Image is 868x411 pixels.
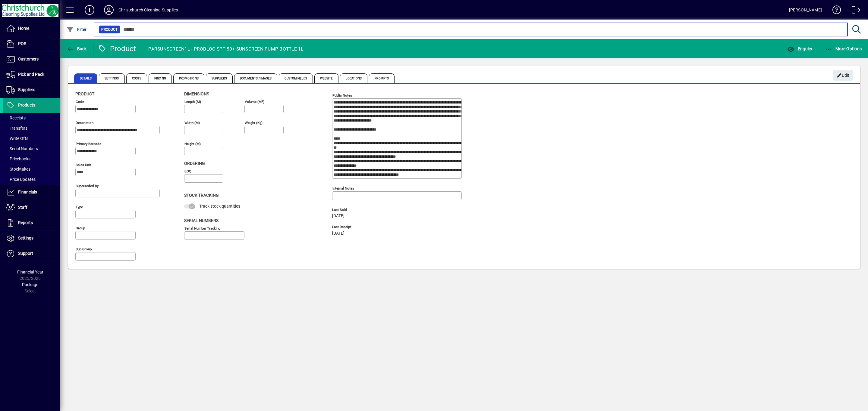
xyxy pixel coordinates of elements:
span: Price Updates [6,177,36,182]
span: Financials [18,190,37,194]
span: More Options [825,46,862,51]
span: Customers [18,57,39,61]
span: Products [18,103,35,107]
a: Settings [3,231,60,246]
mat-label: Code [76,100,84,104]
a: Financials [3,185,60,200]
span: Settings [18,236,33,240]
span: Ordering [184,161,205,166]
a: Write Offs [3,133,60,144]
button: Profile [99,5,118,15]
span: Transfers [6,126,27,131]
a: Stocktakes [3,164,60,174]
mat-label: Group [76,226,85,230]
a: Customers [3,52,60,67]
span: Prompts [369,73,395,83]
span: Suppliers [206,73,233,83]
span: Pricing [149,73,172,83]
div: Christchurch Cleaning Supplies [118,5,178,15]
span: Product [75,91,94,96]
mat-label: EOQ [184,169,191,173]
a: Logout [847,1,860,21]
button: Back [65,43,88,54]
span: Staff [18,205,27,210]
span: Product [101,26,118,32]
span: Back [67,46,87,51]
mat-label: Primary barcode [76,142,101,146]
span: Write Offs [6,136,28,141]
span: Receipts [6,116,26,120]
mat-label: Description [76,121,93,125]
mat-label: Type [76,205,83,209]
mat-label: Internal Notes [332,186,354,190]
button: Add [80,5,99,15]
mat-label: Length (m) [184,100,201,104]
span: Last Receipt [332,225,423,229]
a: Support [3,246,60,261]
a: Reports [3,215,60,230]
button: Filter [65,24,88,35]
mat-label: Public Notes [332,93,352,97]
a: Pricebooks [3,154,60,164]
div: PARSUNSCREEN1L - PROBLOC SPF 50+ SUNSCREEN PUMP BOTTLE 1L [148,44,303,54]
span: Custom Fields [279,73,313,83]
span: Costs [126,73,147,83]
mat-label: Superseded by [76,184,99,188]
mat-label: Serial Number tracking [184,226,220,230]
a: Staff [3,200,60,215]
span: Pricebooks [6,156,30,161]
sup: 3 [262,99,263,102]
a: Knowledge Base [828,1,841,21]
span: Package [22,282,38,287]
span: Filter [67,27,87,32]
a: Pick and Pack [3,67,60,82]
span: Settings [99,73,125,83]
span: Support [18,251,33,256]
span: Stock Tracking [184,193,219,198]
span: Promotions [173,73,204,83]
div: Product [98,44,136,54]
app-page-header-button: Back [60,43,93,54]
span: [DATE] [332,231,344,236]
mat-label: Height (m) [184,142,201,146]
span: Home [18,26,29,31]
button: Edit [833,70,853,81]
span: Dimensions [184,91,209,96]
span: Enquiry [787,46,812,51]
button: More Options [824,43,863,54]
a: Transfers [3,123,60,133]
span: Pick and Pack [18,72,44,77]
span: Documents / Images [234,73,278,83]
span: POS [18,41,26,46]
span: Details [74,73,97,83]
span: Track stock quantities [199,204,240,209]
a: Price Updates [3,174,60,184]
span: Reports [18,220,33,225]
mat-label: Sales unit [76,163,91,167]
span: Serial Numbers [184,218,219,223]
div: [PERSON_NAME] [789,5,822,15]
span: Serial Numbers [6,146,38,151]
span: Edit [837,70,850,80]
span: Locations [340,73,367,83]
span: [DATE] [332,214,344,218]
span: Website [314,73,339,83]
span: Financial Year [17,270,43,274]
mat-label: Width (m) [184,121,200,125]
a: Suppliers [3,82,60,97]
span: Last Sold [332,208,423,212]
span: Stocktakes [6,167,30,172]
a: Home [3,21,60,36]
mat-label: Volume (m ) [245,100,264,104]
mat-label: Sub group [76,247,92,251]
a: POS [3,36,60,51]
button: Enquiry [786,43,814,54]
span: Suppliers [18,87,35,92]
a: Serial Numbers [3,144,60,154]
mat-label: Weight (Kg) [245,121,263,125]
a: Receipts [3,113,60,123]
